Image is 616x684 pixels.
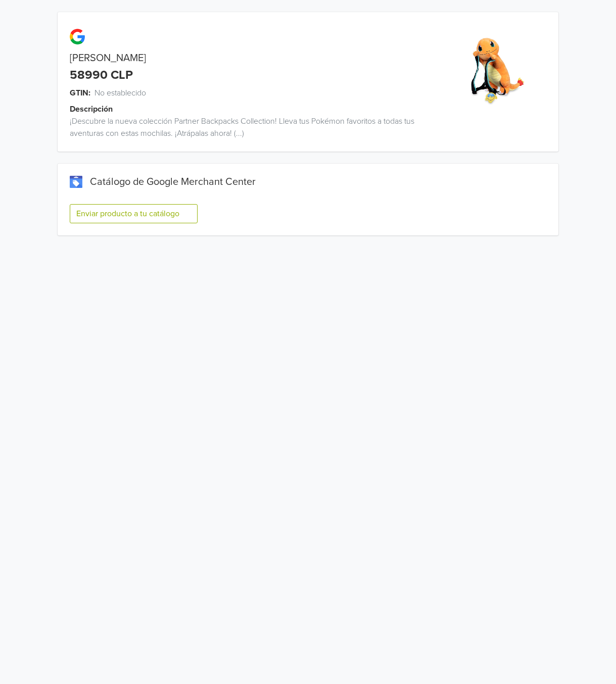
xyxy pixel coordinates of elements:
span: No establecido [94,87,146,99]
div: Catálogo de Google Merchant Center [70,176,546,188]
button: Enviar producto a tu catálogo [70,204,198,223]
div: ¡Descubre la nueva colección Partner Backpacks Collection! Lleva tus Pokémon favoritos a todas tu... [58,115,433,139]
div: Descripción [70,103,445,115]
img: product_image [458,32,534,109]
div: [PERSON_NAME] [58,52,433,64]
span: GTIN: [70,87,90,99]
div: 58990 CLP [70,68,133,83]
